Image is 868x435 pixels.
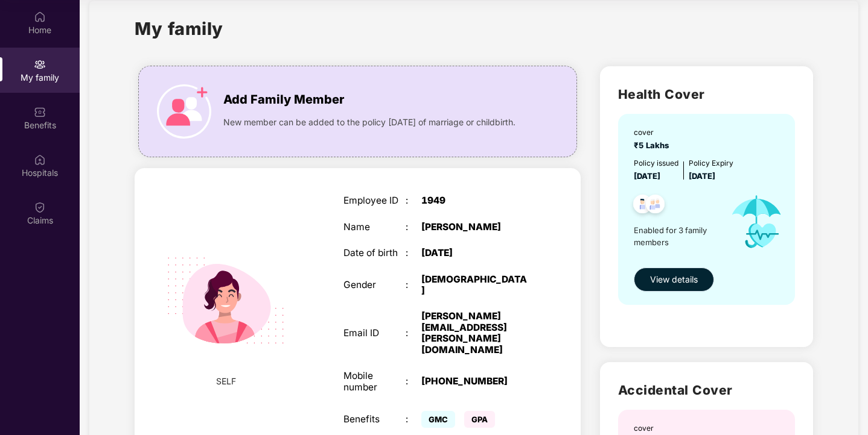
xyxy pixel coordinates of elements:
[421,274,530,296] div: [DEMOGRAPHIC_DATA]
[343,222,406,233] div: Name
[152,227,300,375] img: svg+xml;base64,PHN2ZyB4bWxucz0iaHR0cDovL3d3dy53My5vcmcvMjAwMC9zdmciIHdpZHRoPSIyMjQiIGhlaWdodD0iMT...
[223,116,515,129] span: New member can be added to the policy [DATE] of marriage or childbirth.
[406,328,421,339] div: :
[406,222,421,233] div: :
[421,311,530,355] div: [PERSON_NAME][EMAIL_ADDRESS][PERSON_NAME][DOMAIN_NAME]
[157,84,211,139] img: icon
[223,90,344,109] span: Add Family Member
[406,414,421,425] div: :
[343,371,406,393] div: Mobile number
[343,328,406,339] div: Email ID
[343,414,406,425] div: Benefits
[634,158,678,169] div: Policy issued
[634,171,660,181] span: [DATE]
[421,411,455,428] span: GMC
[34,154,46,166] img: svg+xml;base64,PHN2ZyBpZD0iSG9zcGl0YWxzIiB4bWxucz0iaHR0cDovL3d3dy53My5vcmcvMjAwMC9zdmciIHdpZHRoPS...
[34,58,46,70] img: svg+xml;base64,PHN2ZyB3aWR0aD0iMjAiIGhlaWdodD0iMjAiIHZpZXdCb3g9IjAgMCAyMCAyMCIgZmlsbD0ibm9uZSIgeG...
[634,127,674,139] div: cover
[634,268,714,292] button: View details
[634,423,688,434] div: cover
[421,376,530,387] div: [PHONE_NUMBER]
[406,376,421,387] div: :
[343,195,406,206] div: Employee ID
[640,191,670,221] img: svg+xml;base64,PHN2ZyB4bWxucz0iaHR0cDovL3d3dy53My5vcmcvMjAwMC9zdmciIHdpZHRoPSI0OC45NDMiIGhlaWdodD...
[618,84,795,104] h2: Health Cover
[406,280,421,290] div: :
[689,158,733,169] div: Policy Expiry
[464,411,495,428] span: GPA
[34,11,46,23] img: svg+xml;base64,PHN2ZyBpZD0iSG9tZSIgeG1sbnM9Imh0dHA6Ly93d3cudzMub3JnLzIwMDAvc3ZnIiB3aWR0aD0iMjAiIG...
[650,273,698,286] span: View details
[343,280,406,290] div: Gender
[634,224,720,249] span: Enabled for 3 family members
[343,248,406,258] div: Date of birth
[135,15,223,42] h1: My family
[689,171,715,181] span: [DATE]
[421,195,530,206] div: 1949
[34,201,46,213] img: svg+xml;base64,PHN2ZyBpZD0iQ2xhaW0iIHhtbG5zPSJodHRwOi8vd3d3LnczLm9yZy8yMDAwL3N2ZyIgd2lkdGg9IjIwIi...
[34,106,46,118] img: svg+xml;base64,PHN2ZyBpZD0iQmVuZWZpdHMiIHhtbG5zPSJodHRwOi8vd3d3LnczLm9yZy8yMDAwL3N2ZyIgd2lkdGg9Ij...
[421,222,530,233] div: [PERSON_NAME]
[618,380,795,400] h2: Accidental Cover
[421,248,530,258] div: [DATE]
[406,248,421,258] div: :
[634,140,674,150] span: ₹5 Lakhs
[628,191,657,221] img: svg+xml;base64,PHN2ZyB4bWxucz0iaHR0cDovL3d3dy53My5vcmcvMjAwMC9zdmciIHdpZHRoPSI0OC45NDMiIGhlaWdodD...
[406,195,421,206] div: :
[720,183,793,261] img: icon
[216,375,236,388] span: SELF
